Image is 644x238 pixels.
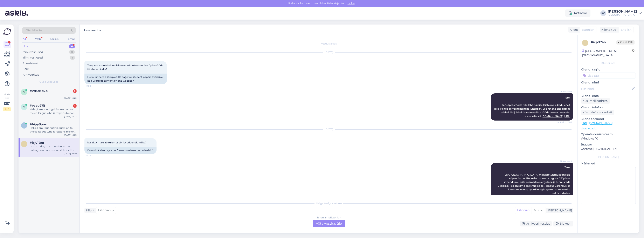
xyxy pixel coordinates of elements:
[582,49,632,57] div: [GEOGRAPHIC_DATA], [GEOGRAPHIC_DATA]
[581,142,636,147] p: Brauser
[581,87,631,91] input: Lisa nimi
[23,61,38,66] div: AI Assistent
[346,1,356,5] span: Luba
[317,216,341,219] div: Estonian to Estonian
[84,74,167,84] div: Hello, is there a sample title page for student papers available as a Word document on the website?
[87,141,146,144] span: kas tktk maksab tulemuspõhist stipendiumi ka?
[30,89,48,93] span: #vd5d3d2p
[34,36,42,42] div: Web
[84,208,95,213] div: Klient
[22,36,27,42] div: All
[23,56,43,60] div: Tiimi vestlused
[86,154,101,157] span: 10:38
[600,28,617,32] div: Klienditugi
[581,105,636,110] p: Kliendi telefon
[84,50,573,54] div: [DATE]
[3,28,11,36] img: Askly Logo
[30,108,77,115] div: Hello, I am routing this question to the colleague who is responsible for this topic. The reply m...
[30,126,77,134] div: Hello, I am routing this question to the colleague who is responsible for this topic. The reply m...
[565,9,590,17] div: Aktiivne
[64,152,77,155] div: [DATE] 10:39
[313,220,345,227] div: Võta vestlus üle
[600,10,606,16] div: KO
[23,90,25,94] span: v
[581,132,636,136] p: Operatsioonisüsteem
[84,147,157,154] div: Does tktk also pay a performance-based scholarship?
[64,134,77,137] div: [DATE] 15:23
[67,36,76,42] div: Email
[591,40,616,45] div: # icjv17eo
[582,28,594,32] span: Estonian
[3,93,11,111] div: Vaata siia
[581,155,636,159] div: [PERSON_NAME]
[69,50,75,54] div: 0
[24,124,25,127] span: 1
[585,41,586,44] span: i
[98,208,111,213] span: Estonian
[581,127,636,130] p: Vaata edasi ...
[30,141,44,145] span: #icjv17eo
[30,145,77,152] div: I am routing this question to the colleague who is responsible for this topic. The reply might ta...
[23,105,25,108] span: v
[23,67,29,71] div: Kõik
[26,28,42,33] span: Otsi kliente
[73,104,77,108] div: 1
[520,221,552,226] div: Arhiveeri vestlus
[608,13,637,16] div: [GEOGRAPHIC_DATA]
[581,117,636,121] p: Klienditeekond
[84,128,573,131] div: [DATE]
[30,93,77,96] div: .
[515,207,532,213] div: Estonian
[581,73,636,79] input: Lisa tag
[23,44,28,48] div: Uus
[30,122,47,126] span: #14yy9pnv
[608,10,637,13] div: [PERSON_NAME]
[581,136,636,141] p: Windows 10
[49,36,59,42] div: Socials
[556,121,572,124] span: Nähtud ✓ 12:03
[84,27,101,33] label: Uus vestlus
[556,90,572,93] span: AI Assistent
[3,107,11,111] div: 2 / 3
[608,10,642,16] a: [PERSON_NAME][GEOGRAPHIC_DATA]
[621,28,631,32] span: English
[581,61,636,65] div: Kliendi info
[87,64,164,71] span: Tere, kas kodulehelt on leitav word dokumendina õpilastööde tiitellehe näidis?
[616,40,635,45] span: Offline
[24,142,25,145] span: i
[64,115,77,118] div: [DATE] 15:23
[23,50,43,54] div: Minu vestlused
[581,67,636,72] p: Kliendi tag'id
[556,160,572,163] span: AI Assistent
[581,94,636,98] p: Kliendi email
[534,208,540,212] span: Muu
[64,96,77,100] div: [DATE] 15:23
[84,42,573,46] div: Vestlus algas
[542,115,570,118] a: [DOMAIN_NAME][URL]
[39,80,58,84] span: Uued vestlused
[30,104,45,108] span: #vsbu97jf
[581,161,636,166] p: Märkmed
[86,84,101,88] span: 12:03
[546,208,572,213] div: [PERSON_NAME]
[581,80,636,85] p: Kliendi nimi
[73,89,77,93] div: 2
[553,221,573,226] div: Blokeeri
[581,147,636,151] p: Chrome [TECHNICAL_ID]
[581,110,614,115] div: Küsi telefoninumbrit
[69,44,75,48] div: 4
[84,202,573,205] div: Valige keel ja vastake
[70,56,75,60] div: 1
[568,28,578,32] div: Klient
[581,98,610,104] div: Küsi meiliaadressi
[581,121,613,125] a: [URL][DOMAIN_NAME]
[23,73,40,77] div: Arhiveeritud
